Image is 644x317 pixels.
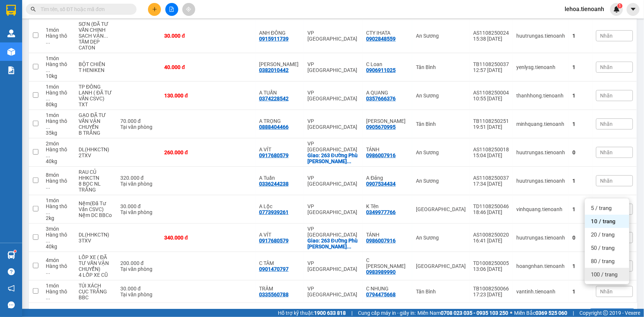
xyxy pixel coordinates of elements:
span: Miền Bắc [514,309,567,317]
div: SƠN (ĐÃ TƯ VẤN CHINH SACH VẬN CHUYỂN) [79,21,113,39]
div: 0983989990 [366,269,396,275]
div: 1 [572,121,589,127]
div: 19:51 [DATE] [473,124,509,130]
div: 15:04 [DATE] [473,152,509,158]
div: huutrungas.tienoanh [516,33,565,39]
span: copyright [603,310,608,316]
div: 12:57 [DATE] [473,67,509,73]
span: plus [152,7,157,12]
div: TÚI XÁCH [79,283,113,289]
span: ... [46,184,50,190]
div: 1 [572,289,589,294]
div: 0336244238 [259,181,289,187]
div: 8 món [46,172,71,178]
div: VP [GEOGRAPHIC_DATA] [307,286,359,297]
span: notification [8,285,15,292]
div: VP [GEOGRAPHIC_DATA] [307,30,359,42]
div: LỐP XE ( ĐÃ TƯ VẤN VẬN CHUYỂN) [79,254,113,272]
div: vantinh.tienoanh [516,289,565,294]
div: 1 [572,263,589,269]
div: 40 kg [46,158,71,164]
div: VP [GEOGRAPHIC_DATA] [307,118,359,130]
span: 5 / trang [591,204,612,212]
div: A VÍT [259,147,300,152]
div: C Vân [259,61,300,67]
div: Giao: 263 Đường Phù Đổng Thiên Vương, Phường 8, Đà Lạt, Lâm Đồng [307,238,359,249]
div: Hàng thông thường [46,289,71,300]
div: 0794475668 [366,292,396,297]
div: A TRỌNG [259,118,300,124]
span: file-add [169,7,174,12]
span: Miền Nam [417,309,508,317]
div: Tân Bình [416,289,466,294]
span: ... [46,152,50,158]
span: Cung cấp máy in - giấy in: [358,309,416,317]
div: 0906911025 [366,67,396,73]
div: Hàng thông thường [46,203,71,215]
div: 2 kg [46,215,71,221]
div: 0382010442 [259,67,289,73]
sup: 1 [14,250,16,252]
div: 1 món [46,283,71,289]
img: warehouse-icon [7,48,15,56]
div: 0349977766 [366,209,396,215]
span: search [31,7,36,12]
div: VP [GEOGRAPHIC_DATA] [307,203,359,215]
div: An Sương [416,178,466,184]
div: B TRẮNG [79,130,113,136]
span: lehoa.tienoanh [559,4,610,14]
div: yenlysg.tienoanh [516,64,565,70]
div: 0986007916 [366,152,396,158]
div: 0907534434 [366,181,396,187]
span: message [8,302,15,309]
div: 0915911739 [259,36,289,42]
div: 30.000 đ [120,203,157,209]
div: 17:23 [DATE] [473,292,509,297]
div: 200.000 đ [120,260,157,266]
img: warehouse-icon [7,30,15,37]
span: Hỗ trợ kỹ thuật: [278,309,346,317]
div: Tại văn phòng [120,266,157,272]
div: 30.000 đ [120,286,157,292]
button: caret-down [627,3,640,16]
div: VP [GEOGRAPHIC_DATA] [307,260,359,272]
div: 0917680579 [259,152,289,158]
div: 0888404466 [259,124,289,130]
div: 0917680579 [259,238,289,244]
div: AS1108250037 [473,175,509,181]
div: 320.000 đ [120,175,157,181]
span: | [351,309,352,317]
div: Hàng thông thường [46,232,71,244]
div: 2TXV [79,152,113,158]
div: DL(HHKCTN) [79,147,113,152]
div: TXT [79,101,113,107]
div: AS1108250004 [473,90,509,96]
span: Nhãn [600,93,613,99]
div: An Sương [416,33,466,39]
div: 0335560788 [259,292,289,297]
div: Tại văn phòng [120,181,157,187]
div: 13:06 [DATE] [473,266,509,272]
div: 1 món [46,55,71,61]
span: ... [46,124,50,130]
div: 3TXV [79,238,113,244]
div: Nệm DC BBCo [79,212,113,218]
div: 16:41 [DATE] [473,238,509,244]
div: AS1108250018 [473,147,509,152]
img: logo-vxr [6,5,16,16]
div: hoangnhan.tienoanh [516,263,565,269]
div: 1 [572,178,589,184]
div: A QUANG [366,90,409,96]
div: K Tên [366,203,409,209]
span: 100 / trang [591,271,617,278]
span: aim [186,7,191,12]
div: T HENIKEN [79,67,113,73]
span: ... [347,244,351,249]
div: C LÊ NA [366,257,409,269]
div: TB1108250037 [473,61,509,67]
div: 1 món [46,112,71,118]
div: ANH ĐÔNG [259,30,300,36]
div: minhquang.tienoanh [516,121,565,127]
div: VP [GEOGRAPHIC_DATA] [307,175,359,187]
div: 1 [572,206,589,212]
